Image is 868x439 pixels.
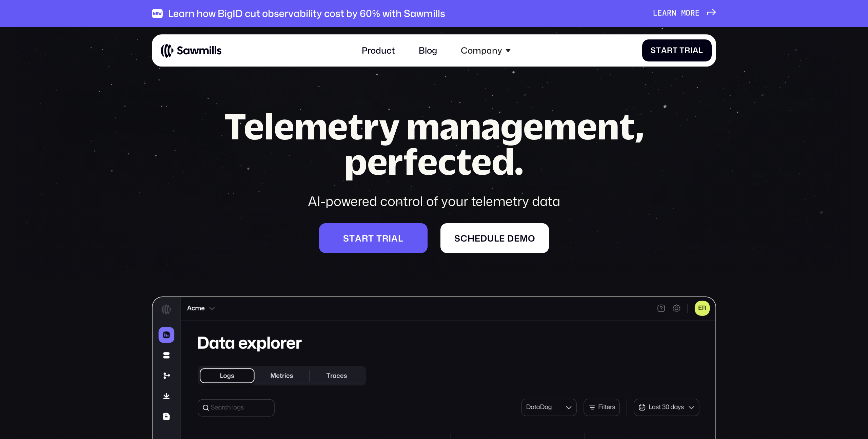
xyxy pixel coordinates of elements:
[349,233,355,244] span: t
[667,46,673,55] span: r
[656,46,661,55] span: t
[389,233,391,244] span: i
[355,39,401,62] a: Product
[653,9,716,18] a: Learnmore
[667,9,672,18] span: r
[475,233,480,244] span: e
[203,192,665,210] div: AI-powered control of your telemetry data
[454,39,517,62] div: Company
[461,45,502,56] div: Company
[685,46,690,55] span: r
[514,233,520,244] span: e
[642,39,712,61] a: StartTrial
[355,233,362,244] span: a
[673,46,678,55] span: t
[698,46,703,55] span: l
[203,109,665,179] h1: Telemetry management, perfected.
[480,233,487,244] span: d
[661,46,667,55] span: a
[653,9,658,18] span: L
[460,233,468,244] span: c
[690,9,695,18] span: r
[507,233,514,244] span: d
[672,9,676,18] span: n
[651,46,656,55] span: S
[468,233,475,244] span: h
[391,233,398,244] span: a
[657,9,662,18] span: e
[679,46,685,55] span: T
[662,9,667,18] span: a
[382,233,389,244] span: r
[681,9,686,18] span: m
[343,233,349,244] span: S
[487,233,494,244] span: u
[319,223,428,253] a: Starttrial
[362,233,368,244] span: r
[499,233,505,244] span: e
[398,233,403,244] span: l
[695,9,700,18] span: e
[454,233,460,244] span: S
[690,46,693,55] span: i
[376,233,382,244] span: t
[686,9,690,18] span: o
[412,39,443,62] a: Blog
[528,233,535,244] span: o
[693,46,698,55] span: a
[440,223,549,253] a: Scheduledemo
[520,233,528,244] span: m
[368,233,374,244] span: t
[494,233,499,244] span: l
[168,7,445,19] div: Learn how BigID cut observability cost by 60% with Sawmills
